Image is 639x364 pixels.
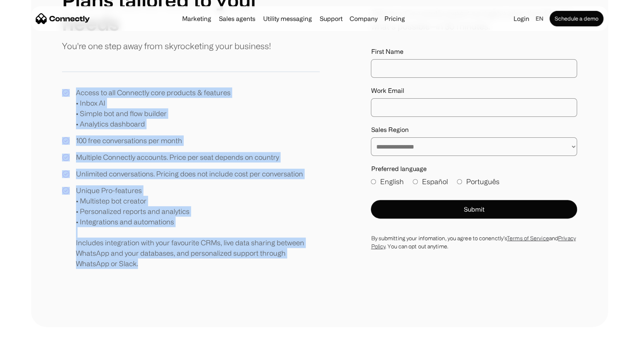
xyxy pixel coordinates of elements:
[507,235,549,241] a: Terms of Service
[457,179,462,184] input: Português
[371,234,577,250] div: By submitting your infomation, you agree to conenctly’s and . You can opt out anytime.
[371,176,403,187] label: English
[76,135,182,146] div: 100 free conversations per month
[76,152,279,162] div: Multiple Connectly accounts. Price per seat depends on country
[76,185,320,269] div: Unique Pro-features • Multistep bot creator • Personalized reports and analytics • Integrations a...
[317,15,346,22] a: Support
[216,15,258,22] a: Sales agents
[371,179,376,184] input: English
[8,350,47,361] aside: Language selected: English
[413,176,448,187] label: Español
[371,48,577,55] label: First Name
[371,200,577,219] button: Submit
[371,165,577,173] label: Preferred language
[347,13,380,24] div: Company
[76,169,303,179] div: Unlimited conversations. Pricing does not include cost per conversation
[76,87,231,129] div: Access to all Connectly core products & features • Inbox AI • Simple bot and flow builder • Analy...
[179,15,214,22] a: Marketing
[536,13,543,24] div: en
[381,15,408,22] a: Pricing
[371,235,575,249] a: Privacy Policy
[36,13,90,24] a: home
[371,126,577,133] label: Sales Region
[16,350,47,361] ul: Language list
[510,13,532,24] a: Login
[413,179,418,184] input: Español
[532,13,548,24] div: en
[62,39,271,52] p: You're one step away from skyrocketing your business!
[371,87,577,94] label: Work Email
[350,13,377,24] div: Company
[260,15,315,22] a: Utility messaging
[549,11,603,26] a: Schedule a demo
[457,176,499,187] label: Português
